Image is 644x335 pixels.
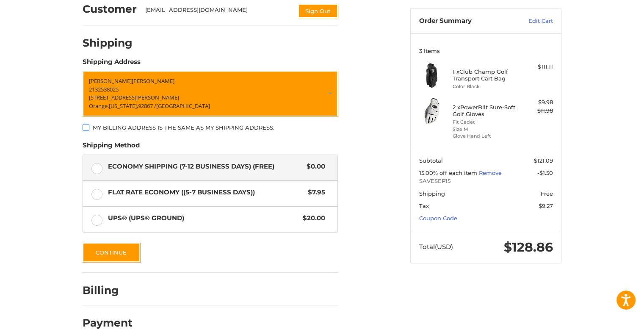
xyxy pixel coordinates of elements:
h2: Customer [83,3,137,16]
li: Glove Hand Left [453,133,517,140]
h3: Order Summary [419,17,510,25]
span: $0.00 [302,162,325,172]
a: Remove [479,169,502,176]
div: [EMAIL_ADDRESS][DOMAIN_NAME] [145,6,290,18]
span: 15.00% off each item [419,169,479,176]
span: Orange, [89,102,109,110]
span: [PERSON_NAME] [132,77,174,85]
button: Continue [83,243,140,262]
span: $128.86 [504,239,553,255]
a: Coupon Code [419,215,457,221]
span: [STREET_ADDRESS][PERSON_NAME] [89,94,179,101]
label: My billing address is the same as my shipping address. [83,124,338,131]
h4: 2 x PowerBilt Sure-Soft Golf Gloves [453,104,517,118]
span: $121.09 [534,157,553,164]
span: [PERSON_NAME] [89,77,132,85]
div: $9.98 [520,98,553,107]
span: Flat Rate Economy ((5-7 Business Days)) [108,188,304,197]
span: 92867 / [138,102,156,110]
h3: 3 Items [419,47,553,54]
span: $9.27 [539,202,553,209]
li: Fit Cadet [453,119,517,126]
span: [GEOGRAPHIC_DATA] [156,102,210,110]
li: Size M [453,126,517,133]
span: $20.00 [299,213,325,223]
legend: Shipping Address [83,57,141,71]
span: Total (USD) [419,243,453,251]
span: $7.95 [304,188,325,197]
legend: Shipping Method [83,141,140,154]
span: Subtotal [419,157,443,164]
li: Color Black [453,83,517,90]
a: Edit Cart [510,17,553,25]
h2: Billing [83,284,132,297]
button: Sign Out [298,4,338,18]
a: Enter or select a different address [83,71,338,116]
span: 2132538025 [89,86,119,93]
span: Economy Shipping (7-12 Business Days) (Free) [108,162,303,172]
span: Tax [419,202,429,209]
h2: Shipping [83,36,133,50]
span: Free [541,190,553,197]
span: [US_STATE], [109,102,138,110]
div: $111.11 [520,63,553,71]
span: UPS® (UPS® Ground) [108,213,299,223]
span: -$1.50 [537,169,553,176]
h2: Payment [83,316,133,329]
h4: 1 x Club Champ Golf Transport Cart Bag [453,68,517,82]
div: $11.98 [520,107,553,115]
span: Shipping [419,190,445,197]
span: SAVESEP15 [419,177,553,185]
